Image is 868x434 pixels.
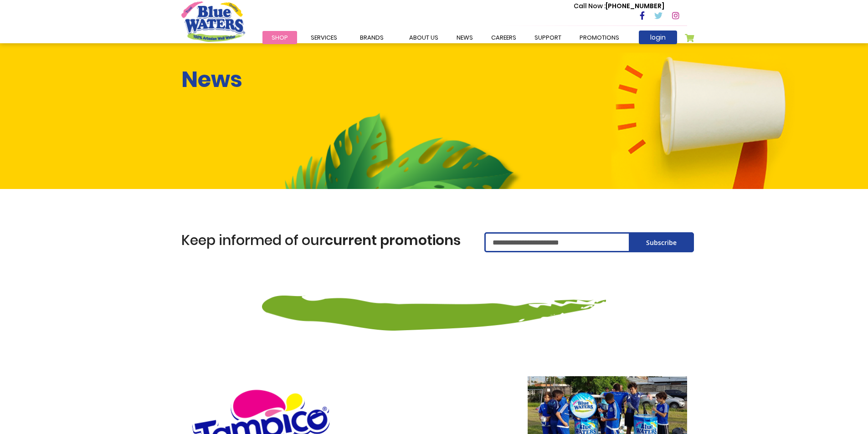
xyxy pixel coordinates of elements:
[570,31,628,44] a: Promotions
[181,66,242,93] h1: News
[574,1,664,11] p: [PHONE_NUMBER]
[311,33,337,42] span: Services
[646,238,677,247] span: Subscribe
[447,31,482,44] a: News
[400,31,447,44] a: about us
[181,232,471,249] h1: Keep informed of our
[525,31,570,44] a: support
[639,31,677,44] a: login
[574,1,606,10] span: Call Now :
[181,1,245,41] a: store logo
[262,267,606,331] img: decor
[360,33,384,42] span: Brands
[272,33,288,42] span: Shop
[482,31,525,44] a: careers
[325,230,461,250] span: current promotions
[629,232,694,252] button: Subscribe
